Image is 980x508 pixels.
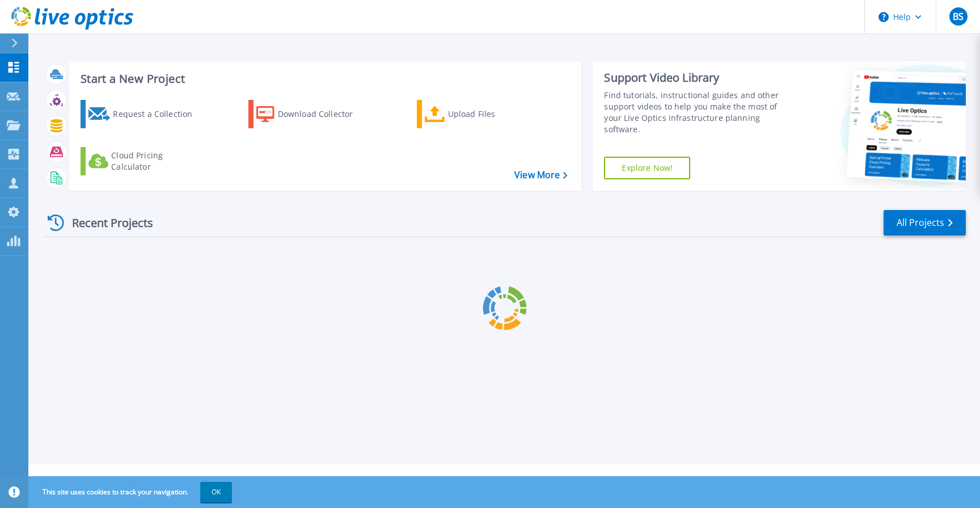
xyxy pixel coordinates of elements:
[113,103,204,125] div: Request a Collection
[953,12,964,21] span: BS
[514,170,567,180] a: View More
[884,210,966,236] a: All Projects
[111,150,202,173] div: Cloud Pricing Calculator
[604,70,793,85] div: Support Video Library
[81,100,207,128] a: Request a Collection
[604,90,793,135] div: Find tutorials, instructional guides and other support videos to help you make the most of your L...
[200,482,232,502] button: OK
[417,100,543,128] a: Upload Files
[81,147,207,175] a: Cloud Pricing Calculator
[448,103,539,125] div: Upload Files
[604,157,690,179] a: Explore Now!
[248,100,375,128] a: Download Collector
[44,209,168,237] div: Recent Projects
[31,482,232,502] span: This site uses cookies to track your navigation.
[278,103,369,125] div: Download Collector
[81,73,567,85] h3: Start a New Project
